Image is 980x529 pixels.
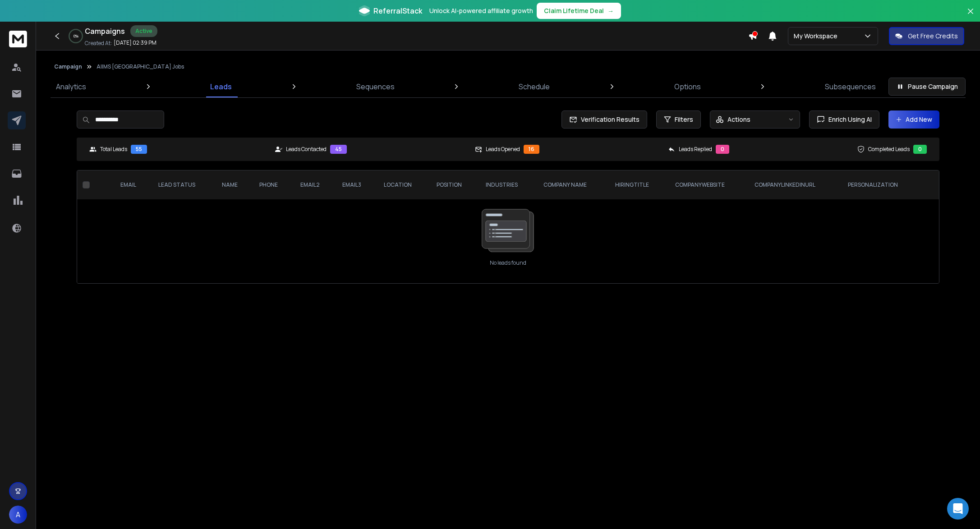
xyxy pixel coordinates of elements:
th: companyWebsite [668,170,747,199]
th: LEAD STATUS [151,170,215,199]
button: Verification Results [561,110,647,129]
div: 45 [330,145,347,154]
button: Enrich Using AI [809,110,879,129]
button: Close banner [965,5,976,27]
button: A [9,506,27,524]
span: Verification Results [577,115,640,124]
th: NAME [215,170,252,199]
a: Subsequences [819,76,881,97]
h1: Campaigns [85,26,125,37]
button: Filters [656,110,701,129]
div: 0 [716,145,729,154]
th: Personalization [841,170,921,199]
p: AIIMS [GEOGRAPHIC_DATA] Jobs [97,63,184,70]
p: Created At: [85,40,112,47]
span: → [607,6,614,15]
div: Open Intercom Messenger [947,498,969,520]
p: 0 % [74,33,78,39]
p: [DATE] 02:39 PM [114,39,156,46]
p: Completed Leads [868,146,910,153]
a: Leads [205,76,237,97]
button: Claim Lifetime Deal→ [537,3,621,19]
a: Sequences [351,76,400,97]
p: Leads Contacted [286,146,327,153]
th: location [377,170,429,199]
th: Company Name [536,170,608,199]
p: Schedule [519,81,550,92]
p: Actions [727,115,750,124]
p: Subsequences [825,81,876,92]
p: Total Leads [100,146,127,153]
p: Leads Opened [486,146,520,153]
th: Phone [252,170,293,199]
th: email3 [335,170,377,199]
button: Pause Campaign [888,78,966,96]
p: No leads found [490,259,526,267]
p: Leads Replied [679,146,712,153]
th: companyLinkedinUrl [747,170,841,199]
div: Active [130,25,157,37]
p: Analytics [56,81,86,92]
p: Get Free Credits [908,32,958,41]
p: Options [674,81,701,92]
th: hiringTitle [608,170,668,199]
div: 0 [913,145,927,154]
th: email2 [293,170,335,199]
span: Filters [675,115,693,124]
th: position [429,170,478,199]
th: industries [478,170,536,199]
button: Add New [888,110,939,129]
p: Unlock AI-powered affiliate growth [429,6,533,15]
span: Enrich Using AI [825,115,872,124]
p: My Workspace [794,32,841,41]
a: Analytics [51,76,92,97]
th: EMAIL [113,170,151,199]
a: Schedule [513,76,555,97]
div: 16 [524,145,539,154]
button: Campaign [54,63,82,70]
p: Leads [210,81,232,92]
button: Get Free Credits [889,27,964,45]
a: Options [669,76,706,97]
span: ReferralStack [373,5,422,16]
div: 55 [131,145,147,154]
p: Sequences [356,81,395,92]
